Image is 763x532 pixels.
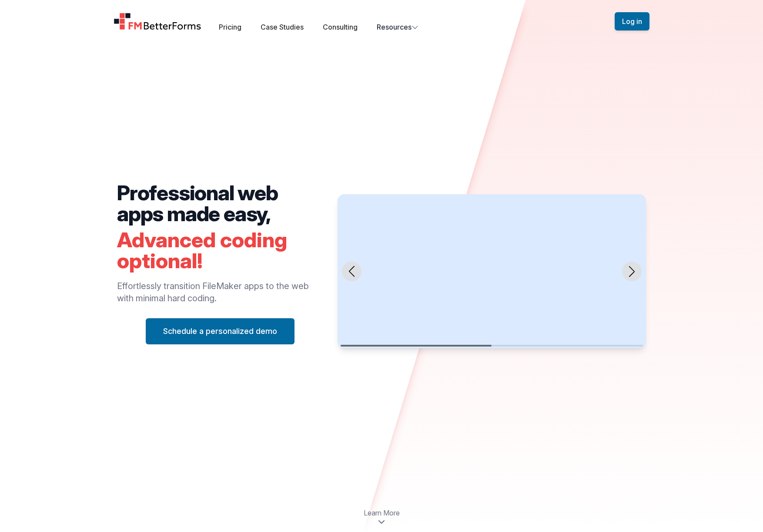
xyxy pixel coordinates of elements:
[261,23,304,31] a: Case Studies
[219,23,241,31] a: Pricing
[338,194,646,349] swiper-slide: 1 / 2
[117,280,324,304] p: Effortlessly transition FileMaker apps to the web with minimal hard coding.
[103,10,660,32] nav: Global
[117,182,324,224] h2: Professional web apps made easy,
[114,13,201,30] a: Home
[364,508,400,518] span: Learn More
[146,318,294,344] button: Schedule a personalized demo
[615,12,649,30] button: Log in
[117,229,324,271] h2: Advanced coding optional!
[323,23,358,31] a: Consulting
[377,22,418,32] button: Resources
